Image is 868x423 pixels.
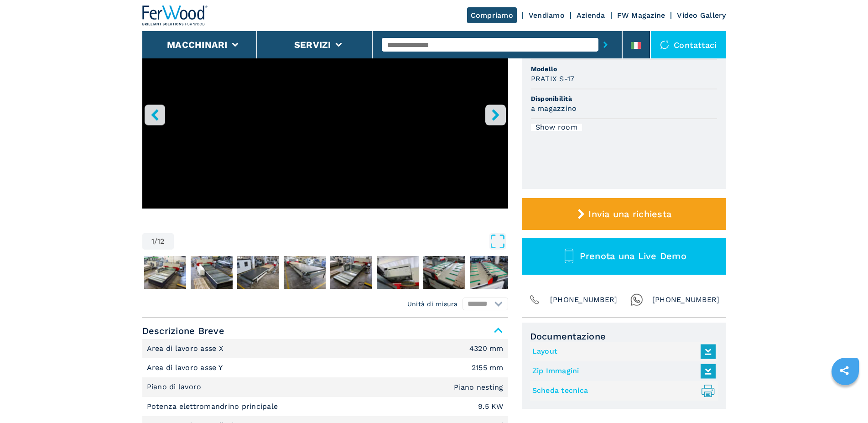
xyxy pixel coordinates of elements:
[375,254,421,291] button: Go to Slide 7
[531,103,577,114] h3: a magazzino
[652,293,720,306] span: [PHONE_NUMBER]
[532,364,711,379] a: Zip Immagini
[660,40,669,49] img: Contattaci
[189,254,234,291] button: Go to Slide 3
[157,238,165,245] span: 12
[469,345,504,352] em: 4320 mm
[423,256,465,289] img: 0c7d7fe91a421ea557859cfa6636c0c0
[142,254,508,291] nav: Thumbnail Navigation
[651,31,726,58] div: Contattaci
[467,7,517,23] a: Compriamo
[531,124,582,131] div: Show room
[145,104,165,125] button: left-button
[282,254,327,291] button: Go to Slide 5
[142,254,188,291] button: Go to Slide 2
[532,344,711,359] a: Layout
[470,256,512,289] img: 89551c54a46869aca055c6c2283dff93
[531,94,717,103] span: Disponibilità
[147,402,281,412] p: Potenza elettromandrino principale
[522,198,726,230] button: Invia una richiesta
[588,209,671,219] span: Invia una richiesta
[532,383,711,398] a: Scheda tecnica
[142,5,208,26] img: Ferwood
[147,344,226,354] p: Area di lavoro asse X
[478,403,504,410] em: 9.5 KW
[421,254,467,291] button: Go to Slide 8
[142,323,508,339] span: Descrizione Breve
[468,254,514,291] button: Go to Slide 9
[833,359,856,382] a: sharethis
[630,293,643,306] img: Whatsapp
[530,331,718,342] span: Documentazione
[522,238,726,275] button: Prenota una Live Demo
[154,238,157,245] span: /
[550,293,618,306] span: [PHONE_NUMBER]
[677,11,726,20] a: Video Gallery
[485,104,506,125] button: right-button
[147,363,225,373] p: Area di lavoro asse Y
[191,256,233,289] img: e4815e49ecea43f365b169fc6efef4af
[531,73,575,84] h3: PRATIX S-17
[142,3,508,209] iframe: Centro di lavoro con piano NESTING - in azione - SCM - PRATIX S-17 - Ferwoodgroup - 006416
[147,382,204,392] p: Piano di lavoro
[328,254,374,291] button: Go to Slide 6
[237,256,279,289] img: a5439cb47998dd539d498d62faef9807
[598,34,613,55] button: submit-button
[176,233,506,250] button: Open Fullscreen
[294,39,331,50] button: Servizi
[167,39,228,50] button: Macchinari
[454,384,503,391] em: Piano nesting
[528,293,541,306] img: Phone
[235,254,281,291] button: Go to Slide 4
[531,64,717,73] span: Modello
[151,238,154,245] span: 1
[284,256,326,289] img: 5a7529c3c4a3995fd79d0b8698a0d3b1
[377,256,419,289] img: cd4e560009130d4f69ad7dd39c9267ee
[142,3,508,224] div: Go to Slide 1
[577,11,605,20] a: Azienda
[330,256,372,289] img: 1d93ea097f40aedf3a8da2c5b1b6f96a
[407,299,458,308] em: Unità di misura
[472,364,504,371] em: 2155 mm
[144,256,186,289] img: cd568d9cb506d2264ecc59d0f92cee76
[617,11,665,20] a: FW Magazine
[580,251,686,261] span: Prenota una Live Demo
[829,382,861,416] iframe: Chat
[529,11,565,20] a: Vendiamo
